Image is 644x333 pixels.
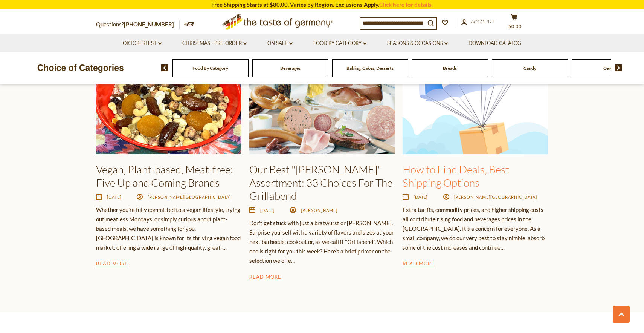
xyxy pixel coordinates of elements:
a: Food By Category [192,65,228,71]
img: Our Best "Wurst" Assortment: 33 Choices For The Grillabend [249,45,395,154]
div: Extra tariffs, commodity prices, and higher shipping costs all contribute rising food and beverag... [403,205,548,252]
a: Seasons & Occasions [387,39,448,48]
time: [DATE] [107,195,121,199]
time: [DATE] [414,195,428,199]
img: next arrow [615,64,622,71]
div: Don't get stuck with just a bratwurst or [PERSON_NAME]. Surprise yourself with a variety of flavo... [249,218,395,265]
a: Food By Category [313,39,366,48]
a: Read More [96,260,128,269]
a: Download Catalog [469,39,521,48]
a: Vegan, Plant-based, Meat-free: Five Up and Coming Brands [96,163,233,189]
span: Account [471,18,495,25]
a: Cereal [603,65,616,71]
a: [PHONE_NUMBER] [124,21,174,28]
span: [PERSON_NAME] [301,208,337,213]
span: [PERSON_NAME][GEOGRAPHIC_DATA] [148,195,231,199]
a: Account [461,18,495,26]
a: Baking, Cakes, Desserts [346,65,394,71]
div: Whether you're fully committed to a vegan lifestyle, trying out meatless Mondays, or simply curio... [96,205,241,252]
a: Beverages [280,65,301,71]
a: Candy [523,65,536,71]
a: On Sale [267,39,293,48]
a: Our Best "[PERSON_NAME]" Assortment: 33 Choices For The Grillabend [249,163,392,202]
span: $0.00 [508,23,522,29]
a: Click here for details. [379,1,433,8]
a: Read More [403,260,435,269]
p: Questions? [96,20,180,29]
img: previous arrow [161,64,168,71]
a: Christmas - PRE-ORDER [182,39,247,48]
button: $0.00 [503,14,525,32]
a: How to Find Deals, Best Shipping Options [403,163,509,189]
span: [PERSON_NAME][GEOGRAPHIC_DATA] [454,195,537,199]
a: Oktoberfest [123,39,162,48]
time: [DATE] [260,208,275,213]
img: Vegan, Plant-based, Meat-free: Five Up and Coming Brands [96,45,241,154]
a: Read More [249,273,281,282]
a: Breads [443,65,457,71]
img: How to Find Deals, Best Shipping Options [403,45,548,154]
